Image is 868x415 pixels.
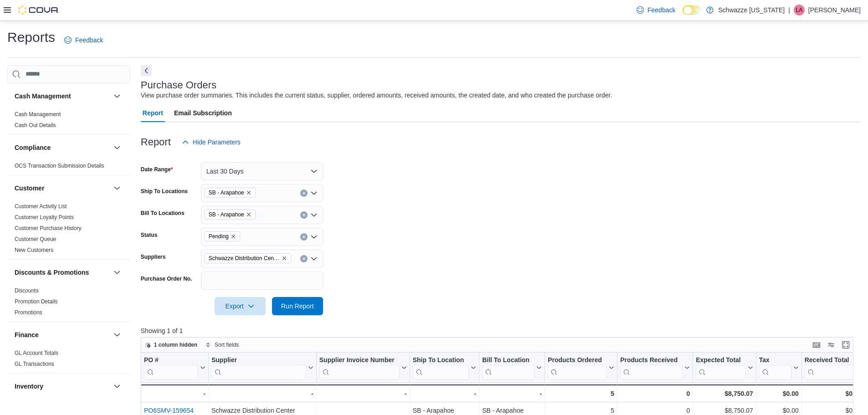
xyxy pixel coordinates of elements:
button: Ship To Location [412,356,476,379]
span: Feedback [75,36,103,45]
span: Email Subscription [174,104,232,122]
div: PO # [144,356,198,364]
div: $0.00 [759,388,799,399]
span: LA [796,5,803,15]
a: New Customers [15,247,53,253]
p: Schwazze [US_STATE] [718,5,785,15]
div: Compliance [7,160,130,175]
button: Cash Management [112,91,123,102]
h3: Customer [15,184,44,193]
button: Cash Management [15,92,110,101]
div: Expected Total [696,356,746,364]
button: Bill To Location [482,356,542,379]
span: Pending [205,231,240,241]
div: Products Ordered [548,356,607,364]
button: Expected Total [696,356,753,379]
div: PO # URL [144,356,198,379]
div: Supplier [211,356,306,364]
a: OCS Transaction Submission Details [15,163,104,169]
button: Customer [15,184,110,193]
h3: Compliance [15,143,51,152]
span: Discounts [15,287,39,294]
span: Customer Purchase History [15,225,82,232]
a: PO6SMV-159654 [144,407,194,414]
button: Open list of options [310,190,318,197]
button: Open list of options [310,211,318,219]
button: Clear input [300,190,308,197]
button: Open list of options [310,233,318,241]
button: Keyboard shortcuts [811,339,822,350]
span: Customer Loyalty Points [15,214,74,221]
button: Supplier [211,356,313,379]
a: Cash Out Details [15,122,56,128]
h3: Cash Management [15,92,71,101]
button: Inventory [15,382,110,391]
div: Discounts & Promotions [7,285,130,322]
button: Sort fields [202,339,242,350]
button: Compliance [15,143,110,152]
span: SB - Arapahoe [205,210,256,220]
div: - [412,388,476,399]
a: Promotions [15,309,42,316]
span: Report [143,104,163,122]
button: PO # [144,356,205,379]
div: Ship To Location [412,356,469,364]
a: GL Transactions [15,361,54,367]
h3: Discounts & Promotions [15,268,89,277]
button: Discounts & Promotions [15,268,110,277]
div: Customer [7,201,130,259]
div: View purchase order summaries. This includes the current status, supplier, ordered amounts, recei... [141,91,612,100]
div: 5 [548,388,614,399]
div: - [319,388,407,399]
div: Expected Total [696,356,746,379]
img: Cova [18,5,59,15]
div: Ship To Location [412,356,469,379]
a: Cash Management [15,111,61,118]
a: GL Account Totals [15,350,58,356]
span: Promotion Details [15,298,58,305]
div: Cash Management [7,109,130,134]
span: Run Report [281,302,314,311]
span: Sort fields [215,341,239,348]
span: Promotions [15,309,42,316]
button: Discounts & Promotions [112,267,123,278]
span: SB - Arapahoe [205,188,256,198]
div: Products Ordered [548,356,607,379]
span: Cash Management [15,111,61,118]
a: Feedback [61,31,107,49]
button: Remove Pending from selection in this group [231,234,236,239]
a: Customer Purchase History [15,225,82,231]
span: OCS Transaction Submission Details [15,162,104,169]
div: Products Received [620,356,683,379]
button: Open list of options [310,255,318,262]
label: Suppliers [141,253,166,261]
h1: Reports [7,28,55,46]
div: Bill To Location [482,356,534,379]
button: Received Total [805,356,862,379]
label: Status [141,231,158,239]
div: Received Total [805,356,854,379]
p: [PERSON_NAME] [808,5,861,15]
button: Next [141,65,152,76]
div: Supplier Invoice Number [319,356,400,379]
span: Pending [209,232,229,241]
div: Finance [7,348,130,373]
span: Feedback [647,5,675,15]
button: Enter fullscreen [840,339,851,350]
button: Products Received [620,356,690,379]
a: Customer Queue [15,236,56,242]
button: Supplier Invoice Number [319,356,407,379]
span: Schwazze Distribution Center [205,253,291,263]
button: Remove Schwazze Distribution Center from selection in this group [282,256,287,261]
button: Customer [112,183,123,194]
div: - [482,388,542,399]
div: Tax [759,356,791,364]
button: Compliance [112,142,123,153]
button: Clear input [300,211,308,219]
span: SB - Arapahoe [209,188,244,197]
span: Dark Mode [683,15,683,15]
span: Export [220,297,260,315]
